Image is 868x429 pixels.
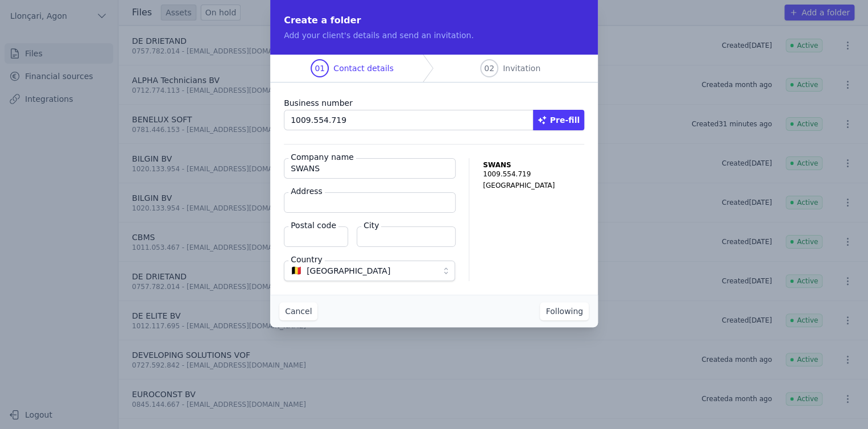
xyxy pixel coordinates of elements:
font: City [363,221,379,230]
font: 🇧🇪 [291,265,302,276]
font: SWANS [483,161,511,169]
font: 1009.554.719 [483,170,531,178]
font: Add your client's details and send an invitation. [284,31,474,40]
font: [GEOGRAPHIC_DATA] [307,266,390,275]
button: Cancel [279,302,317,320]
font: Create a folder [284,15,361,26]
font: Cancel [285,307,312,316]
font: Pre-fill [550,115,580,125]
button: 🇧🇪 [GEOGRAPHIC_DATA] [284,261,455,281]
font: Business number [284,98,353,108]
font: Contact details [333,64,394,73]
button: Pre-fill [533,110,584,130]
font: 02 [484,64,494,73]
font: Following [545,307,583,316]
font: Country [291,255,323,264]
font: Company name [291,152,354,162]
font: Postal code [291,221,336,230]
font: Invitation [503,64,540,73]
font: 01 [315,64,325,73]
nav: Progress [270,55,598,82]
button: Following [540,302,589,320]
font: [GEOGRAPHIC_DATA] [483,181,555,189]
font: Address [291,187,323,196]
